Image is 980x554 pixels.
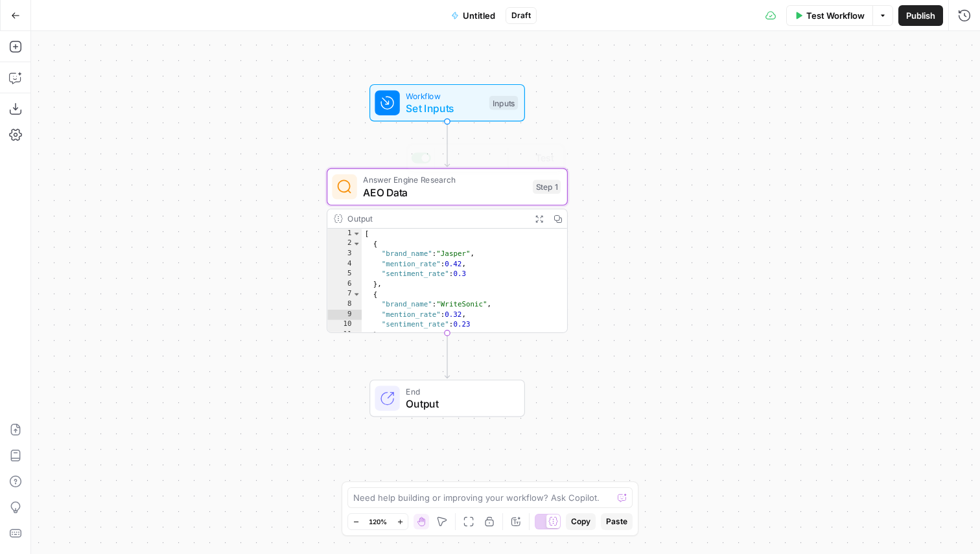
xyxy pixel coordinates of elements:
span: Workflow [406,89,483,102]
button: Test Workflow [786,5,872,26]
span: Answer Engine Research [363,174,526,186]
div: 6 [327,279,362,290]
span: Test Workflow [806,9,865,22]
span: Set Inputs [406,100,483,116]
span: Untitled [463,9,495,22]
button: Untitled [443,5,503,26]
g: Edge from start to step_1 [445,122,449,167]
span: Toggle code folding, rows 7 through 11 [353,290,361,300]
div: Step 1 [533,180,561,194]
span: Toggle code folding, rows 1 through 17 [353,229,361,239]
button: Copy [566,513,596,530]
span: 120% [369,516,387,527]
span: AEO Data [363,185,526,200]
div: Output [347,213,525,225]
div: Answer Engine ResearchAEO DataStep 1TestOutput[ { "brand_name":"Jasper", "mention_rate":0.42, "se... [327,168,568,333]
div: 1 [327,229,362,239]
div: 2 [327,239,362,249]
span: Paste [606,516,627,527]
button: Paste [601,513,633,530]
div: 10 [327,320,362,330]
div: 8 [327,299,362,310]
div: WorkflowSet InputsInputs [327,84,568,122]
div: 7 [327,290,362,300]
span: Output [406,396,511,411]
span: Draft [511,10,531,21]
div: 3 [327,249,362,259]
div: EndOutput [327,380,568,417]
div: 11 [327,330,362,340]
div: Inputs [489,96,518,110]
g: Edge from step_1 to end [445,333,449,378]
span: End [406,385,511,397]
div: 5 [327,270,362,280]
button: Publish [898,5,943,26]
span: Copy [571,516,590,527]
span: Toggle code folding, rows 2 through 6 [353,239,361,249]
div: 9 [327,310,362,320]
div: 4 [327,259,362,270]
span: Publish [906,9,935,22]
